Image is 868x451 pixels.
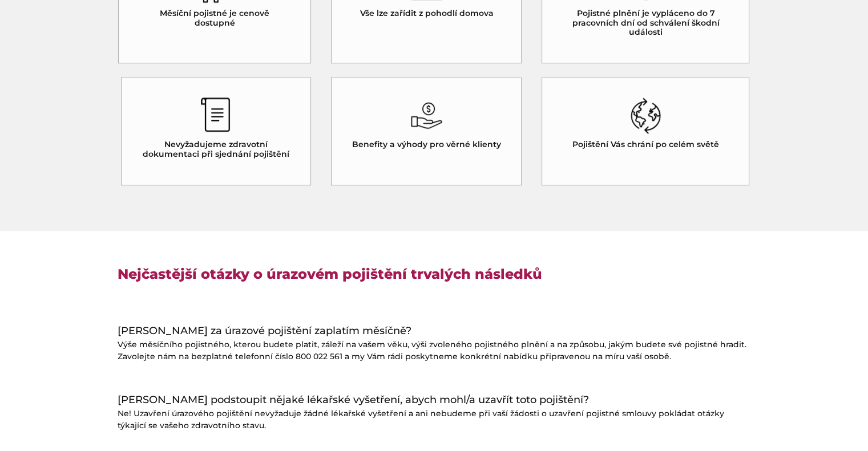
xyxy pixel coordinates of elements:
h5: Měsíční pojistné je cenově dostupné [139,9,291,28]
h4: [PERSON_NAME] za úrazové pojištění zaplatím měsíčně? [118,323,751,339]
p: Výše měsíčního pojistného, kterou budete platit, záleží na vašem věku, výši zvoleného pojistného ... [118,339,751,363]
img: ikona dokumentu [200,97,232,134]
h5: Benefity a výhody pro věrné klienty [352,140,501,149]
h5: Vše lze zařídit z pohodlí domova [360,9,493,18]
h5: Pojistné plnění je vypláceno do 7 pracovních dní od schválení škodní události [562,9,729,37]
img: ikona zeměkoule [630,97,661,134]
strong: Nejčastější otázky o úrazovém pojištění trvalých následků [118,266,542,282]
img: ikona peněz padajících do ruky [411,97,442,134]
h4: [PERSON_NAME] podstoupit nějaké lékařské vyšetření, abych mohl/a uzavřít toto pojištění? [118,392,751,408]
h5: Pojištění Vás chrání po celém světě [572,140,719,149]
h5: Nevyžadujeme zdravotní dokumentaci při sjednání pojištění [142,140,291,159]
p: Ne! Uzavření úrazového pojištění nevyžaduje žádné lékařské vyšetření a ani nebudeme při vaší žádo... [118,408,751,432]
